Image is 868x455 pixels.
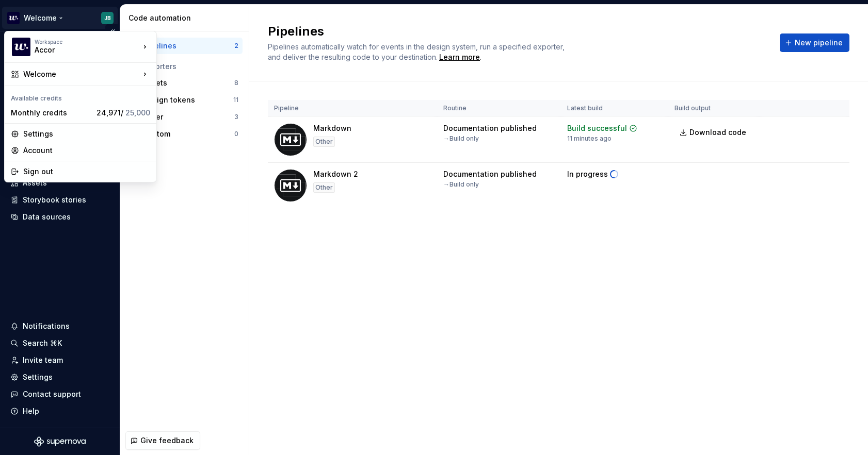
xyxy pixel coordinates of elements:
[11,108,92,118] div: Monthly credits
[97,108,150,117] span: 24,971 /
[12,38,30,56] img: 605a6a57-6d48-4b1b-b82b-b0bc8b12f237.png
[35,39,140,45] div: Workspace
[125,108,150,117] span: 25,000
[23,129,150,139] div: Settings
[35,45,122,55] div: Accor
[7,88,154,105] div: Available credits
[23,166,150,177] div: Sign out
[23,145,150,156] div: Account
[23,69,140,79] div: Welcome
